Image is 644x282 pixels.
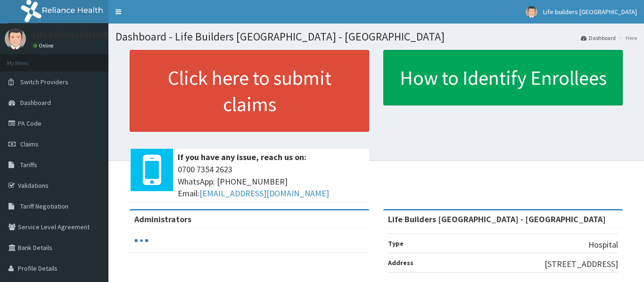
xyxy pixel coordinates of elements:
li: Here [617,34,637,42]
span: Tariffs [20,161,37,169]
p: Hospital [588,239,618,251]
a: Online [33,42,56,49]
span: Life builders [GEOGRAPHIC_DATA] [543,8,637,16]
a: How to Identify Enrollees [383,50,623,105]
span: Switch Providers [20,78,68,86]
a: [EMAIL_ADDRESS][DOMAIN_NAME] [199,188,329,199]
strong: Life Builders [GEOGRAPHIC_DATA] - [GEOGRAPHIC_DATA] [388,214,606,225]
span: Claims [20,140,39,148]
b: Type [388,239,404,248]
svg: audio-loading [134,234,149,248]
h1: Dashboard - Life Builders [GEOGRAPHIC_DATA] - [GEOGRAPHIC_DATA] [116,31,637,43]
b: Address [388,258,413,267]
span: 0700 7354 2623 WhatsApp: [PHONE_NUMBER] Email: [178,163,364,200]
img: User Image [5,28,26,49]
a: Click here to submit claims [130,50,369,132]
p: [STREET_ADDRESS] [545,258,618,270]
p: Life builders [GEOGRAPHIC_DATA] [33,31,158,39]
img: User Image [526,6,537,18]
a: Dashboard [581,34,616,42]
b: If you have any issue, reach us on: [178,152,306,162]
b: Administrators [134,214,191,225]
span: Dashboard [20,98,51,107]
span: Tariff Negotiation [20,202,68,210]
